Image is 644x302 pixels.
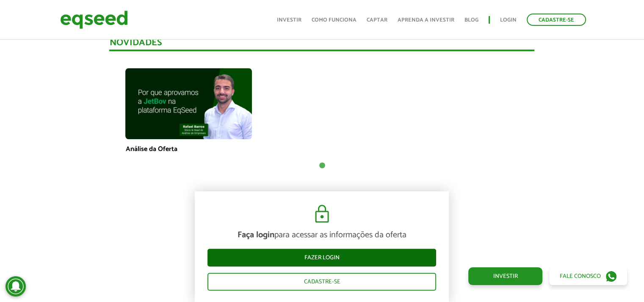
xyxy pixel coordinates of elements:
button: 1 of 1 [318,162,326,170]
a: Captar [367,17,387,23]
a: Investir [468,267,542,285]
img: maxresdefault.jpg [125,68,252,139]
a: Aprenda a investir [398,17,454,23]
a: Investir [277,17,301,23]
a: Login [500,17,517,23]
img: EqSeed [60,8,128,31]
a: Cadastre-se [527,14,586,26]
a: Cadastre-se [207,273,436,291]
p: Análise da Oferta [125,145,252,153]
a: Blog [464,17,478,23]
strong: Faça login [238,228,274,242]
p: para acessar as informações da oferta [207,230,436,240]
a: Fazer login [207,249,436,266]
a: Fale conosco [549,267,627,285]
img: cadeado.svg [312,204,332,224]
a: Como funciona [312,17,357,23]
div: Novidades [109,38,534,51]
